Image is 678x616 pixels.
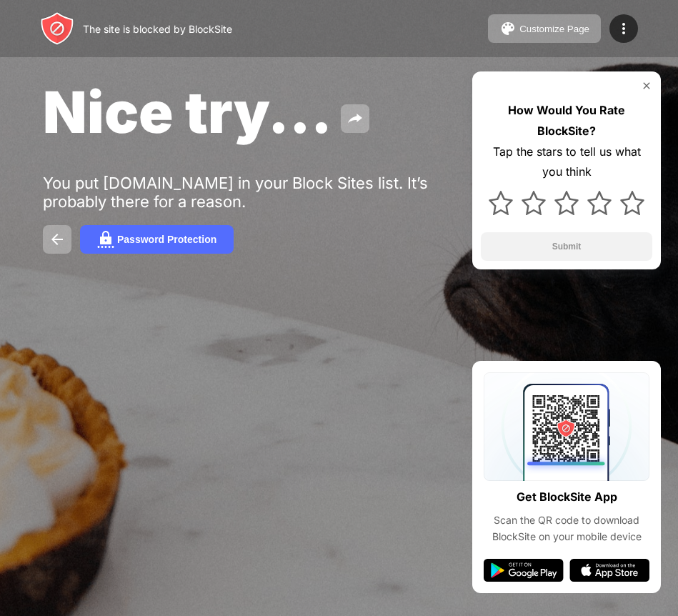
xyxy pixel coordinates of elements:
div: You put [DOMAIN_NAME] in your Block Sites list. It’s probably there for a reason. [43,174,484,211]
div: How Would You Rate BlockSite? [481,100,652,141]
img: app-store.svg [569,559,649,582]
img: star.svg [489,191,513,215]
span: Nice try... [43,77,332,146]
img: rate-us-close.svg [641,80,652,91]
button: Password Protection [80,225,234,254]
div: Customize Page [519,24,589,34]
button: Customize Page [488,14,601,43]
img: qrcode.svg [484,372,649,481]
img: star.svg [587,191,612,215]
img: share.svg [347,110,364,127]
img: header-logo.svg [40,11,74,46]
img: back.svg [49,231,66,248]
button: Submit [481,232,652,261]
img: star.svg [522,191,546,215]
div: Password Protection [117,234,216,245]
div: Get BlockSite App [517,487,617,507]
img: star.svg [620,191,644,215]
div: The site is blocked by BlockSite [83,23,232,35]
div: Tap the stars to tell us what you think [481,141,652,183]
div: Scan the QR code to download BlockSite on your mobile device [484,512,649,545]
img: star.svg [554,191,579,215]
img: pallet.svg [499,20,517,37]
img: google-play.svg [484,559,564,582]
img: menu-icon.svg [615,20,632,37]
img: password.svg [97,231,114,248]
